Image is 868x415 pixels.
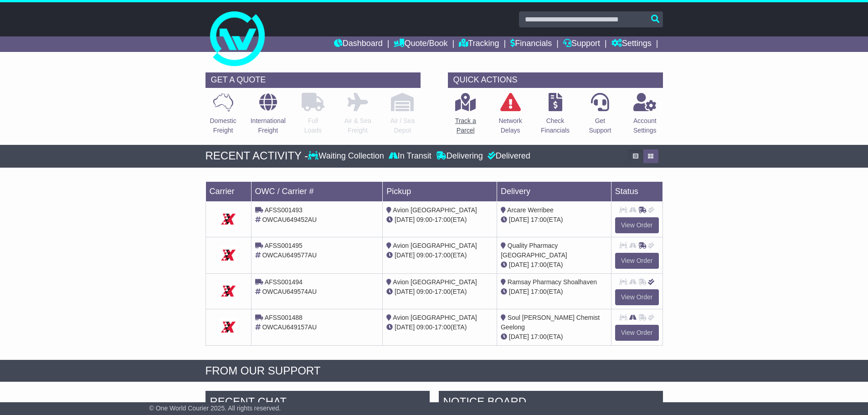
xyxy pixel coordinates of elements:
[393,314,477,321] span: Avion [GEOGRAPHIC_DATA]
[383,181,497,201] td: Pickup
[497,181,611,201] td: Delivery
[615,253,659,269] a: View Order
[509,261,529,268] span: [DATE]
[455,116,476,135] p: Track a Parcel
[501,242,567,259] span: Quality Pharmacy [GEOGRAPHIC_DATA]
[531,261,547,268] span: 17:00
[394,36,447,52] a: Quote/Book
[541,116,570,135] p: Check Financials
[205,364,663,378] div: FROM OUR SUPPORT
[633,92,657,140] a: AccountSettings
[393,278,477,286] span: Avion [GEOGRAPHIC_DATA]
[219,318,237,336] img: GetCarrierServiceDarkLogo
[435,251,451,259] span: 17:00
[395,288,415,295] span: [DATE]
[395,251,415,259] span: [DATE]
[509,333,529,340] span: [DATE]
[302,116,324,135] p: Full Loads
[386,151,434,161] div: In Transit
[416,323,432,331] span: 09:00
[395,323,415,331] span: [DATE]
[501,260,607,270] div: (ETA)
[485,151,530,161] div: Delivered
[501,332,607,342] div: (ETA)
[395,216,415,223] span: [DATE]
[390,116,415,135] p: Air / Sea Depot
[563,36,600,52] a: Support
[210,116,236,135] p: Domestic Freight
[498,92,522,140] a: NetworkDelays
[510,36,552,52] a: Financials
[633,116,657,135] p: Account Settings
[250,92,286,140] a: InternationalFreight
[393,242,477,249] span: Avion [GEOGRAPHIC_DATA]
[262,251,317,259] span: OWCAU649577AU
[615,217,659,233] a: View Order
[498,116,522,135] p: Network Delays
[205,72,421,88] div: GET A QUOTE
[386,323,493,332] div: - (ETA)
[455,92,477,140] a: Track aParcel
[344,116,371,135] p: Air & Sea Freight
[615,289,659,305] a: View Order
[262,323,317,331] span: OWCAU649157AU
[265,242,303,249] span: AFSS001495
[589,116,611,135] p: Get Support
[509,288,529,295] span: [DATE]
[531,216,547,223] span: 17:00
[508,278,597,286] span: Ramsay Pharmacy Shoalhaven
[265,206,303,214] span: AFSS001493
[219,246,237,264] img: GetCarrierServiceDarkLogo
[149,405,281,412] span: © One World Courier 2025. All rights reserved.
[393,206,477,214] span: Avion [GEOGRAPHIC_DATA]
[265,314,303,321] span: AFSS001488
[416,216,432,223] span: 09:00
[209,92,236,140] a: DomesticFreight
[531,288,547,295] span: 17:00
[219,282,237,300] img: GetCarrierServiceDarkLogo
[435,216,451,223] span: 17:00
[334,36,383,52] a: Dashboard
[434,151,485,161] div: Delivering
[386,251,493,260] div: - (ETA)
[611,36,652,52] a: Settings
[540,92,570,140] a: CheckFinancials
[251,181,383,201] td: OWC / Carrier #
[501,314,600,331] span: Soul [PERSON_NAME] Chemist Geelong
[435,323,451,331] span: 17:00
[509,216,529,223] span: [DATE]
[262,216,317,223] span: OWCAU649452AU
[435,288,451,295] span: 17:00
[265,278,303,286] span: AFSS001494
[588,92,611,140] a: GetSupport
[262,288,317,295] span: OWCAU649574AU
[507,206,554,214] span: Arcare Werribee
[251,116,286,135] p: International Freight
[459,36,499,52] a: Tracking
[386,215,493,225] div: - (ETA)
[615,325,659,341] a: View Order
[531,333,547,340] span: 17:00
[501,215,607,225] div: (ETA)
[205,149,308,163] div: RECENT ACTIVITY -
[501,287,607,297] div: (ETA)
[611,181,663,201] td: Status
[416,288,432,295] span: 09:00
[308,151,386,161] div: Waiting Collection
[416,251,432,259] span: 09:00
[386,287,493,297] div: - (ETA)
[448,72,663,88] div: QUICK ACTIONS
[219,210,237,228] img: GetCarrierServiceDarkLogo
[205,181,251,201] td: Carrier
